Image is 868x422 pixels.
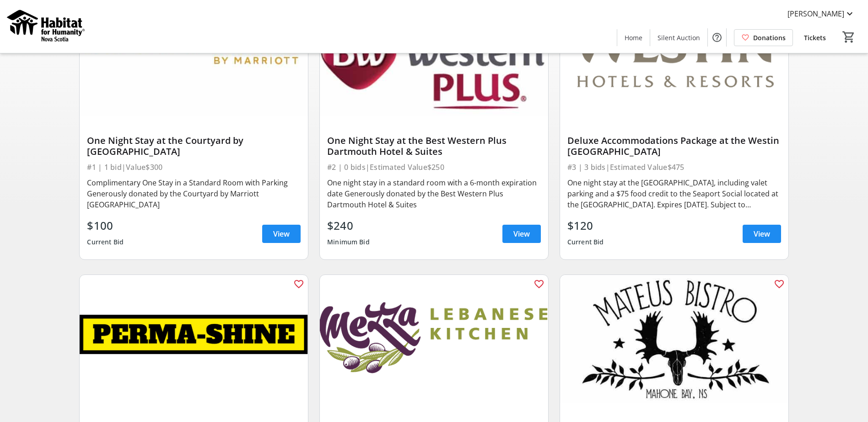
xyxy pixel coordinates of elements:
button: [PERSON_NAME] [780,6,863,21]
a: Tickets [797,29,833,46]
a: Donations [734,29,793,46]
span: View [754,228,770,239]
img: Habitat for Humanity Nova Scotia's Logo [5,4,87,49]
div: Current Bid [87,234,124,250]
div: One Night Stay at the Best Western Plus Dartmouth Hotel & Suites [327,135,541,157]
span: [PERSON_NAME] [787,8,844,19]
span: Tickets [804,33,826,42]
mat-icon: favorite_outline [293,279,304,290]
span: View [273,228,290,239]
div: Complimentary One Stay in a Standard Room with Parking Generously donated by the Courtyard by Mar... [87,177,301,210]
span: Silent Auction [658,33,700,42]
span: Donations [753,33,786,42]
mat-icon: favorite_outline [534,279,545,290]
img: $100 Perma-Shine Gift Card [80,275,308,403]
a: Silent Auction [650,29,707,46]
button: Help [708,28,726,47]
div: Current Bid [567,234,604,250]
a: Home [617,29,650,46]
a: View [743,225,781,243]
div: Deluxe Accommodations Package at the Westin [GEOGRAPHIC_DATA] [567,135,781,157]
div: One night stay in a standard room with a 6-month expiration date Generously donated by the Best W... [327,177,541,210]
a: View [262,225,301,243]
div: Minimum Bid [327,234,370,250]
span: View [513,228,530,239]
img: Dinner for Two at Mateus Bistro [560,275,788,403]
div: #1 | 1 bid | Value $300 [87,161,301,174]
div: One night stay at the [GEOGRAPHIC_DATA], including valet parking and a $75 food credit to the Sea... [567,177,781,210]
div: #2 | 0 bids | Estimated Value $250 [327,161,541,174]
a: View [502,225,541,243]
button: Cart [841,29,857,45]
div: $240 [327,217,370,234]
div: $120 [567,217,604,234]
div: #3 | 3 bids | Estimated Value $475 [567,161,781,174]
img: $50 Gift Card Mezza Lebanese Kitchen [320,275,548,403]
span: Home [625,33,642,42]
mat-icon: favorite_outline [774,279,785,290]
div: $100 [87,217,124,234]
div: One Night Stay at the Courtyard by [GEOGRAPHIC_DATA] [87,135,301,157]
